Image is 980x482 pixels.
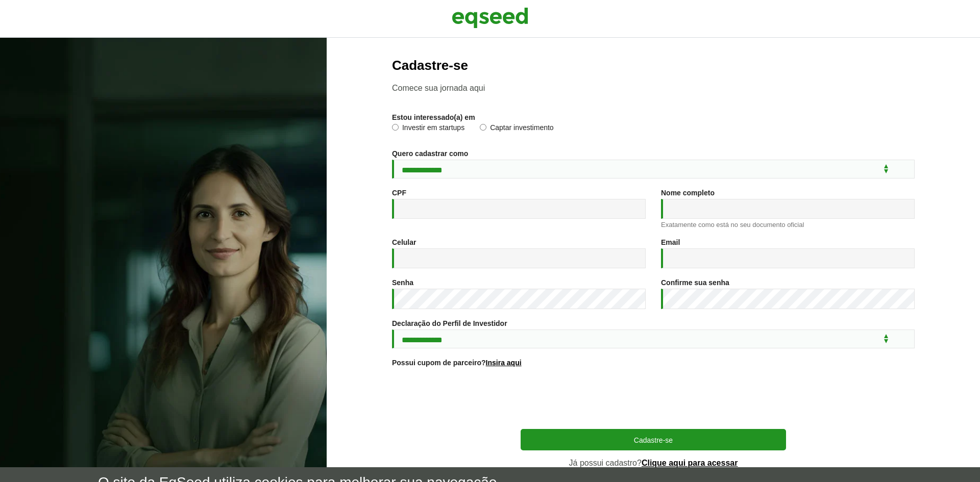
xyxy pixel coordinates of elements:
[661,239,680,246] label: Email
[392,124,399,131] input: Investir em startups
[480,124,554,134] label: Captar investimento
[392,150,468,157] label: Quero cadastrar como
[661,221,915,228] div: Exatamente como está no seu documento oficial
[392,58,915,73] h2: Cadastre-se
[392,320,507,327] label: Declaração do Perfil de Investidor
[642,459,738,467] a: Clique aqui para acessar
[661,279,729,286] label: Confirme sua senha
[452,5,528,31] img: EqSeed Logo
[392,114,475,121] label: Estou interessado(a) em
[521,458,786,468] p: Já possui cadastro?
[486,359,522,366] a: Insira aqui
[392,189,406,196] label: CPF
[392,279,413,286] label: Senha
[576,379,731,419] iframe: reCAPTCHA
[521,429,786,450] button: Cadastre-se
[392,83,915,93] p: Comece sua jornada aqui
[661,189,715,196] label: Nome completo
[392,124,464,134] label: Investir em startups
[392,239,416,246] label: Celular
[392,359,522,366] label: Possui cupom de parceiro?
[480,124,486,131] input: Captar investimento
